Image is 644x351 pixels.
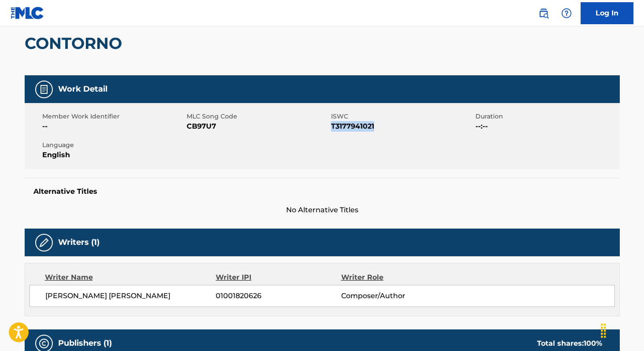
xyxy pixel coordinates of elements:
img: search [538,8,549,18]
span: Duration [475,112,618,121]
span: Composer/Author [341,291,455,301]
div: Help [558,4,575,22]
span: English [42,150,184,160]
span: --:-- [475,121,618,132]
div: Writer Role [341,272,455,283]
span: Member Work Identifier [42,112,184,121]
span: 100 % [584,339,602,347]
div: Writer IPI [216,272,341,283]
iframe: Chat Widget [600,309,644,351]
div: Writer Name [45,272,216,283]
span: CB97U7 [187,121,329,132]
h5: Publishers (1) [58,338,112,348]
span: 01001820626 [216,291,341,301]
span: -- [42,121,184,132]
img: MLC Logo [11,7,44,19]
img: help [561,8,572,18]
h5: Writers (1) [58,237,99,248]
span: ISWC [331,112,473,121]
span: T3177941021 [331,121,473,132]
div: Widget de chat [600,309,644,351]
span: Language [42,140,184,150]
img: Work Detail [39,84,49,95]
span: MLC Song Code [187,112,329,121]
div: Arrastar [596,318,611,344]
span: No Alternative Titles [25,205,620,215]
div: Total shares: [537,338,602,349]
span: [PERSON_NAME] [PERSON_NAME] [45,291,216,301]
img: Publishers [39,338,49,349]
a: Log In [581,2,633,24]
a: Public Search [535,4,552,22]
h5: Work Detail [58,84,107,94]
h2: CONTORNO [25,33,126,53]
h5: Alternative Titles [33,187,611,196]
img: Writers [39,237,49,248]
